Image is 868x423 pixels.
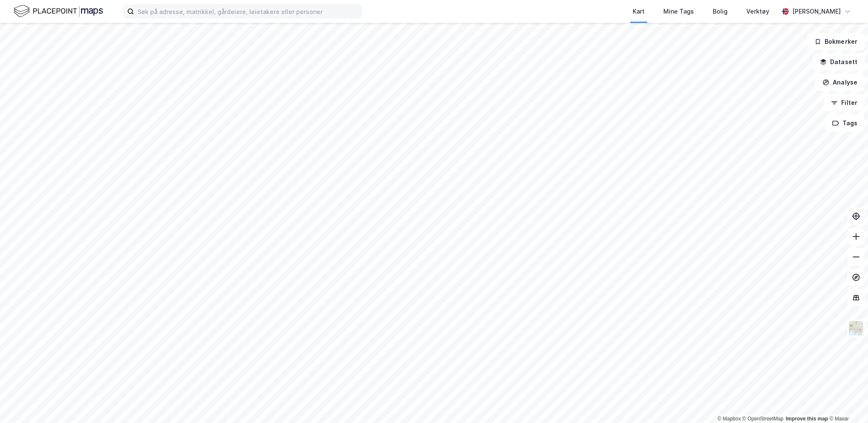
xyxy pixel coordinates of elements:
[633,6,645,17] div: Kart
[746,6,769,17] div: Verktøy
[825,115,865,132] button: Tags
[815,74,865,91] button: Analyse
[825,382,868,423] iframe: Chat Widget
[824,94,865,111] button: Filter
[792,6,841,17] div: [PERSON_NAME]
[807,33,865,50] button: Bokmerker
[825,382,868,423] div: Kontrollprogram for chat
[813,54,865,70] button: Datasett
[134,5,361,18] input: Søk på adresse, matrikkel, gårdeiere, leietakere eller personer
[663,6,694,17] div: Mine Tags
[786,416,828,422] a: Improve this map
[717,416,741,422] a: Mapbox
[742,416,784,422] a: OpenStreetMap
[848,320,864,336] img: Z
[713,6,728,17] div: Bolig
[14,4,103,19] img: logo.f888ab2527a4732fd821a326f86c7f29.svg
